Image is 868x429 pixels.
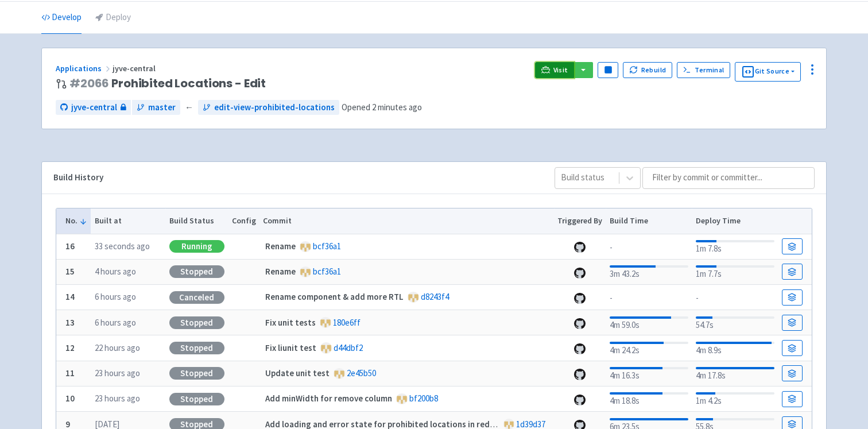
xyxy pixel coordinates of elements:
a: Deploy [95,2,131,34]
a: Develop [41,2,82,34]
time: 22 hours ago [95,342,140,353]
div: 4m 16.3s [610,365,688,382]
a: 180e6ff [333,317,361,328]
a: jyve-central [56,100,131,115]
b: 16 [65,241,75,252]
th: Built at [91,208,165,234]
th: Commit [259,208,554,234]
input: Filter by commit or committer... [642,167,815,189]
div: 1m 7.7s [696,263,774,281]
a: #2066 [69,75,109,91]
button: Rebuild [623,62,672,78]
a: Terminal [677,62,730,78]
a: Applications [56,63,113,74]
div: 54.7s [696,314,774,332]
div: Canceled [169,291,224,304]
button: Pause [598,62,618,78]
div: Stopped [169,393,224,405]
strong: Fix unit tests [265,317,316,328]
b: 12 [65,342,75,353]
div: 4m 8.9s [696,339,774,357]
span: Opened [342,102,422,113]
span: Visit [553,65,568,75]
a: master [132,100,180,115]
a: Visit [535,62,574,78]
span: jyve-central [71,101,117,114]
div: 1m 4.2s [696,390,774,408]
div: Build History [53,171,536,184]
b: 14 [65,291,75,302]
b: 15 [65,266,75,277]
th: Triggered By [554,208,606,234]
div: Stopped [169,316,224,329]
div: 3m 43.2s [610,263,688,281]
a: Build Details [782,315,803,331]
a: Build Details [782,391,803,407]
button: Git Source [735,62,801,82]
div: 4m 24.2s [610,339,688,357]
strong: Rename component & add more RTL [265,291,404,302]
a: Build Details [782,264,803,280]
a: bcf36a1 [313,241,341,252]
time: 23 hours ago [95,393,140,404]
strong: Fix liunit test [265,342,316,353]
b: 10 [65,393,75,404]
button: No. [65,215,87,227]
time: 33 seconds ago [95,241,150,252]
strong: Rename [265,266,296,277]
div: - [610,239,688,254]
strong: Add minWidth for remove column [265,393,392,404]
span: ← [185,101,193,114]
a: 2e45b50 [347,368,376,378]
span: jyve-central [113,63,157,74]
th: Build Status [165,208,228,234]
time: 6 hours ago [95,317,136,328]
b: 11 [65,368,75,378]
a: Build Details [782,365,803,381]
a: bf200b8 [409,393,438,404]
div: Stopped [169,367,224,380]
div: - [696,289,774,305]
div: Running [169,240,224,253]
div: - [610,289,688,305]
b: 13 [65,317,75,328]
a: bcf36a1 [313,266,341,277]
strong: Update unit test [265,368,330,378]
a: d8243f4 [421,291,449,302]
time: 6 hours ago [95,291,136,302]
a: Build Details [782,289,803,306]
span: master [148,101,176,114]
a: Build Details [782,238,803,254]
a: Build Details [782,340,803,356]
th: Build Time [606,208,692,234]
div: 4m 59.0s [610,314,688,332]
span: edit-view-prohibited-locations [214,101,335,114]
span: Prohibited Locations - Edit [69,77,266,90]
div: Stopped [169,265,224,278]
time: 23 hours ago [95,368,140,378]
div: Stopped [169,342,224,354]
div: 4m 17.8s [696,365,774,382]
div: 1m 7.8s [696,238,774,256]
time: 2 minutes ago [372,102,422,113]
a: edit-view-prohibited-locations [198,100,339,115]
a: d44dbf2 [334,342,363,353]
th: Config [228,208,259,234]
time: 4 hours ago [95,266,136,277]
th: Deploy Time [692,208,778,234]
strong: Rename [265,241,296,252]
div: 4m 18.8s [610,390,688,408]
